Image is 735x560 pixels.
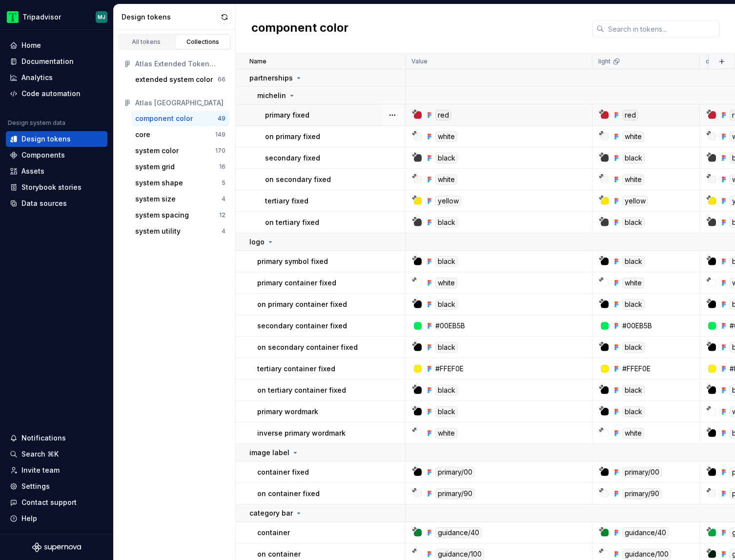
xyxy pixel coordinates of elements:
[622,428,644,439] div: white
[622,131,644,142] div: white
[2,6,111,27] button: TripadvisorMJ
[131,175,229,191] button: system shape5
[135,178,183,188] div: system shape
[257,385,346,395] p: on tertiary container fixed
[6,54,107,69] a: Documentation
[622,527,669,538] div: guidance/40
[257,428,346,438] p: inverse primary wordmark
[98,13,105,21] div: MJ
[257,91,286,100] p: michelin
[131,127,229,142] button: core149
[21,182,82,192] div: Storybook stories
[435,110,451,120] div: red
[135,210,189,220] div: system spacing
[622,406,645,417] div: black
[435,428,457,439] div: white
[622,299,645,310] div: black
[219,163,225,171] div: 16
[135,146,179,156] div: system color
[222,227,225,235] div: 4
[21,449,59,459] div: Search ⌘K
[6,479,107,494] a: Settings
[6,180,107,195] a: Storybook stories
[435,174,457,185] div: white
[8,119,65,127] div: Design system data
[435,217,458,228] div: black
[604,20,719,38] input: Search in tokens...
[435,256,458,267] div: black
[6,495,107,510] button: Contact support
[249,73,293,83] p: partnerships
[135,59,225,69] div: Atlas Extended Token Library
[598,58,611,65] p: light
[22,12,61,22] div: Tripadvisor
[6,70,107,85] a: Analytics
[622,488,662,499] div: primary/90
[622,549,671,560] div: guidance/100
[622,385,645,396] div: black
[131,159,229,175] button: system grid16
[265,175,331,184] p: on secondary fixed
[131,191,229,207] button: system size4
[135,98,225,108] div: Atlas [GEOGRAPHIC_DATA]
[21,498,77,507] div: Contact support
[265,110,309,120] p: primary fixed
[131,207,229,223] button: system spacing12
[265,196,308,206] p: tertiary fixed
[32,542,81,552] svg: Supernova Logo
[179,38,227,46] div: Collections
[6,430,107,446] button: Notifications
[265,218,319,227] p: on tertiary fixed
[215,147,225,155] div: 170
[435,196,461,206] div: yellow
[435,153,458,163] div: black
[6,147,107,163] a: Components
[6,462,107,478] a: Invite team
[435,321,465,331] div: #00EB5B
[122,38,171,46] div: All tokens
[435,488,475,499] div: primary/90
[257,364,335,374] p: tertiary container fixed
[135,162,175,172] div: system grid
[257,489,320,499] p: on container fixed
[257,300,347,309] p: on primary container fixed
[6,163,107,179] a: Assets
[21,481,50,491] div: Settings
[622,196,648,206] div: yellow
[622,321,652,331] div: #00EB5B
[435,406,458,417] div: black
[435,131,457,142] div: white
[131,223,229,239] a: system utility4
[435,549,484,560] div: guidance/100
[435,278,457,288] div: white
[21,73,53,82] div: Analytics
[622,110,638,120] div: red
[435,299,458,310] div: black
[622,217,645,228] div: black
[265,132,320,141] p: on primary fixed
[622,364,651,374] div: #FFEF0E
[21,134,71,144] div: Design tokens
[435,342,458,353] div: black
[622,278,644,288] div: white
[257,257,328,266] p: primary symbol fixed
[21,166,44,176] div: Assets
[622,342,645,353] div: black
[257,528,290,538] p: container
[6,196,107,211] a: Data sources
[251,20,348,38] h2: component color
[6,38,107,53] a: Home
[131,72,229,87] button: extended system color66
[6,131,107,147] a: Design tokens
[21,514,37,523] div: Help
[135,75,213,84] div: extended system color
[435,385,458,396] div: black
[435,527,482,538] div: guidance/40
[21,465,60,475] div: Invite team
[218,76,225,83] div: 66
[131,111,229,126] button: component color49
